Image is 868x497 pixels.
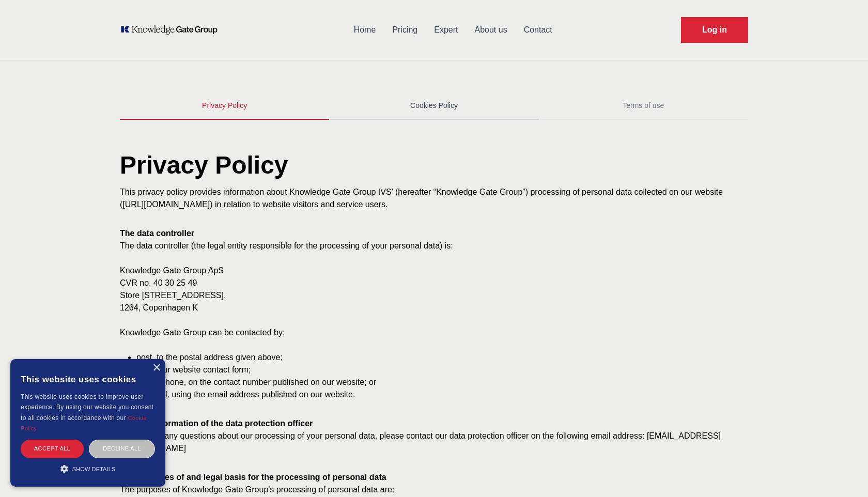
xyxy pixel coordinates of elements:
p: Knowledge Gate Group ApS [120,265,748,277]
li: by email, using the email address published on our website. [136,389,748,401]
div: This website uses cookies [21,367,155,392]
a: Home [346,17,384,43]
p: This privacy policy provides information about Knowledge Gate Group IVS’ (hereafter “Knowledge Ga... [120,186,748,211]
p: The purposes of Knowledge Gate Group's processing of personal data are: [120,484,748,496]
span: This website uses cookies to improve user experience. By using our website you consent to all coo... [21,393,153,422]
p: CVR no. 40 30 25 49 [120,277,748,289]
h2: The data controller [120,227,748,240]
li: using our website contact form; [136,364,748,376]
a: Cookie Policy [21,415,147,431]
div: Show details [21,463,155,474]
p: The data controller (the legal entity responsible for the processing of your personal data) is: [120,240,748,252]
a: About us [467,17,516,43]
p: In case you any questions about our processing of your personal data, please contact our data pro... [120,430,748,455]
div: Close [152,364,160,372]
li: post, to the postal address given above; [136,351,748,364]
a: Cookies Policy [329,92,538,120]
h2: The purposes of and legal basis for the processing of personal data [120,471,748,484]
span: Show details [72,466,116,472]
div: Tabs [120,92,748,120]
a: Contact [516,17,561,43]
a: Pricing [384,17,426,43]
a: Request Demo [681,17,748,43]
iframe: Chat Widget [816,447,868,497]
li: by telephone, on the contact number published on our website; or [136,376,748,389]
h2: Contact information of the data protection officer [120,417,748,430]
p: Store [STREET_ADDRESS]. [120,289,748,302]
a: Privacy Policy [120,92,329,120]
a: KOL Knowledge Platform: Talk to Key External Experts (KEE) [120,25,225,35]
a: Terms of use [539,92,748,120]
a: Expert [426,17,466,43]
p: Knowledge Gate Group can be contacted by; [120,327,748,339]
p: 1264, Copenhagen K [120,302,748,314]
h1: Privacy Policy [120,153,748,186]
div: Decline all [89,440,155,458]
div: Accept all [21,440,84,458]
